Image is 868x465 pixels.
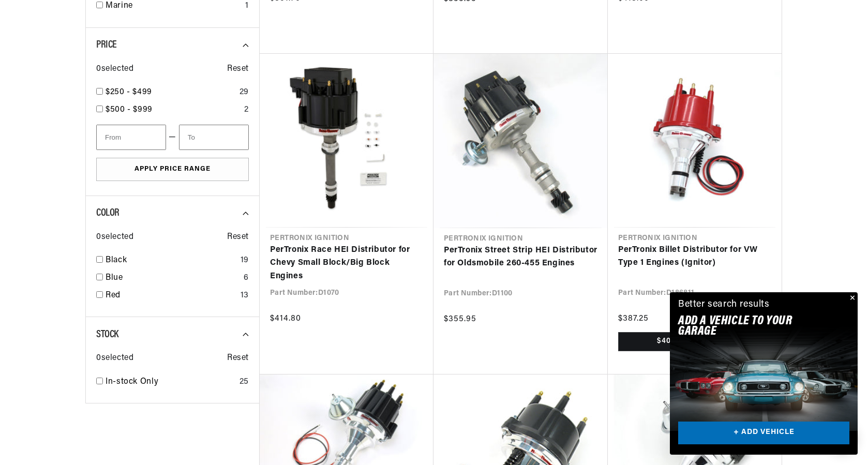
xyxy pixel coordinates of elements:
[678,316,824,337] h2: Add A VEHICLE to your garage
[96,208,119,218] span: Color
[106,88,152,96] span: $250 - $499
[240,86,249,99] div: 29
[678,422,849,445] a: + ADD VEHICLE
[678,297,770,312] div: Better search results
[227,352,249,365] span: Reset
[444,244,597,271] a: PerTronix Street Strip HEI Distributor for Oldsmobile 260-455 Engines
[270,244,423,283] a: PerTronix Race HEI Distributor for Chevy Small Block/Big Block Engines
[106,272,240,285] a: Blue
[106,289,236,303] a: Red
[241,289,249,303] div: 13
[106,376,235,389] a: In-stock Only
[227,231,249,244] span: Reset
[96,158,249,181] button: Apply Price Range
[240,376,249,389] div: 25
[106,106,153,114] span: $500 - $999
[244,272,249,285] div: 6
[244,103,249,117] div: 2
[845,292,858,305] button: Close
[618,244,771,270] a: PerTronix Billet Distributor for VW Type 1 Engines (Ignitor)
[96,40,117,50] span: Price
[179,125,249,150] input: To
[227,63,249,76] span: Reset
[241,254,249,267] div: 19
[96,63,133,76] span: 0 selected
[169,131,176,144] span: —
[106,254,236,267] a: Black
[96,231,133,244] span: 0 selected
[96,329,118,340] span: Stock
[96,125,166,150] input: From
[96,352,133,365] span: 0 selected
